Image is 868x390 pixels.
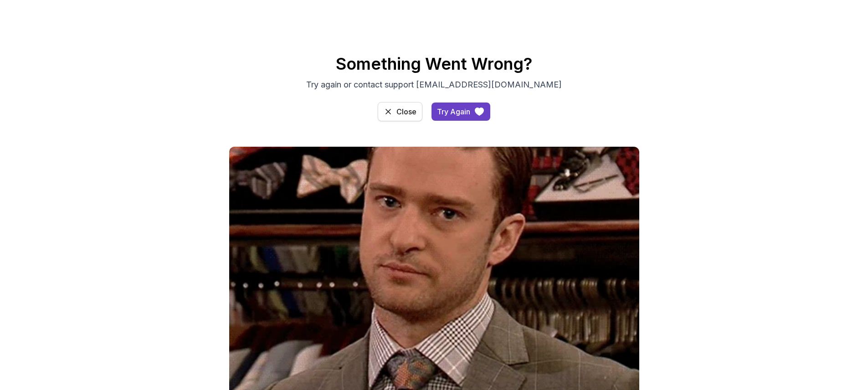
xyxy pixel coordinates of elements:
[281,78,587,91] p: Try again or contact support [EMAIL_ADDRESS][DOMAIN_NAME]
[431,103,490,121] a: access-dashboard
[431,103,490,121] button: Try Again
[396,106,416,117] div: Close
[378,102,422,121] button: Close
[437,106,470,117] div: Try Again
[378,102,422,121] a: access-dashboard
[115,55,753,73] h2: Something Went Wrong?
